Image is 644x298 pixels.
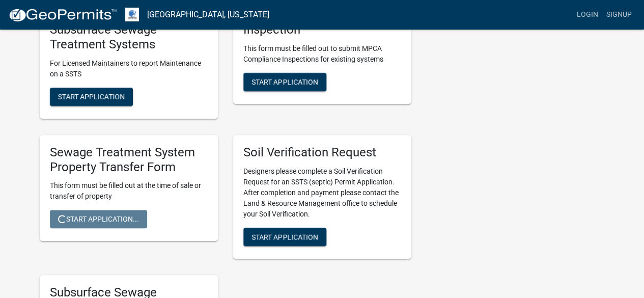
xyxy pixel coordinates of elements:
[243,166,401,220] p: Designers please complete a Soil Verification Request for an SSTS (septic) Permit Application. Af...
[58,215,139,223] span: Start Application...
[243,228,326,246] button: Start Application
[243,145,401,160] h5: Soil Verification Request
[251,232,318,240] span: Start Application
[50,210,147,228] button: Start Application...
[50,180,208,202] p: This form must be filled out at the time of sale or transfer of property
[243,73,326,91] button: Start Application
[251,77,318,86] span: Start Application
[573,5,602,24] a: Login
[50,145,208,175] h5: Sewage Treatment System Property Transfer Form
[602,5,636,24] a: Signup
[125,8,139,21] img: Otter Tail County, Minnesota
[147,6,269,23] a: [GEOGRAPHIC_DATA], [US_STATE]
[243,43,401,65] p: This form must be filled out to submit MPCA Compliance Inspections for existing systems
[58,92,125,100] span: Start Application
[50,88,133,106] button: Start Application
[50,8,208,51] h5: Maintenance Report for Subsurface Sewage Treatment Systems
[50,58,208,79] p: For Licensed Maintainers to report Maintenance on a SSTS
